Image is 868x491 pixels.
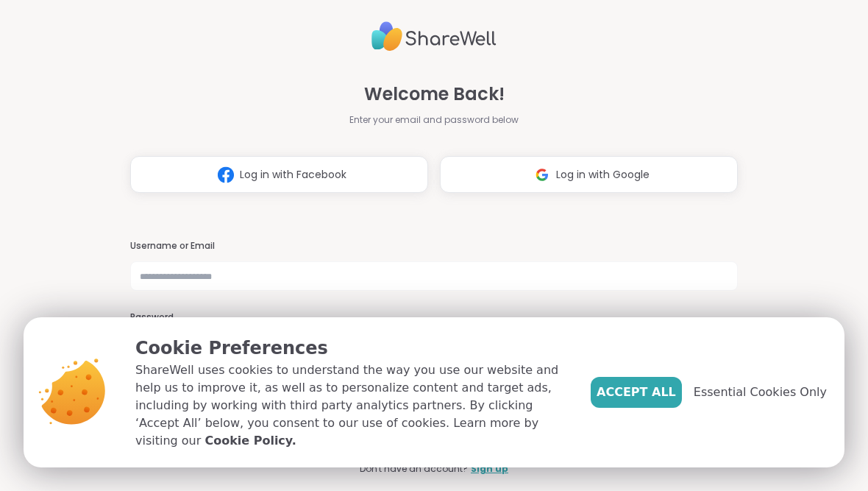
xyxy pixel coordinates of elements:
[135,335,567,361] p: Cookie Preferences
[364,81,505,107] span: Welcome Back!
[130,156,428,193] button: Log in with Facebook
[471,462,508,476] a: Sign up
[130,240,738,252] h3: Username or Email
[591,377,682,408] button: Accept All
[240,167,346,183] span: Log in with Facebook
[440,156,738,193] button: Log in with Google
[528,161,556,188] img: ShareWell Logomark
[135,361,567,450] p: ShareWell uses cookies to understand the way you use our website and help us to improve it, as we...
[597,384,676,401] span: Accept All
[371,15,497,57] img: ShareWell Logo
[360,462,468,476] span: Don't have an account?
[204,432,296,450] a: Cookie Policy.
[694,384,827,401] span: Essential Cookies Only
[212,161,240,188] img: ShareWell Logomark
[130,311,738,324] h3: Password
[349,113,519,127] span: Enter your email and password below
[556,167,650,183] span: Log in with Google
